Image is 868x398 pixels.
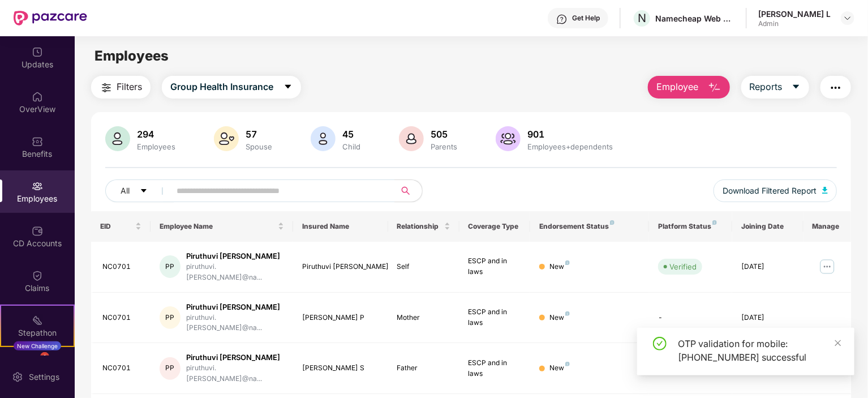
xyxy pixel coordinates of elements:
span: check-circle [653,337,667,350]
img: svg+xml;base64,PHN2ZyB4bWxucz0iaHR0cDovL3d3dy53My5vcmcvMjAwMC9zdmciIHdpZHRoPSI4IiBoZWlnaHQ9IjgiIH... [610,220,615,225]
img: svg+xml;base64,PHN2ZyBpZD0iQmVuZWZpdHMiIHhtbG5zPSJodHRwOi8vd3d3LnczLm9yZy8yMDAwL3N2ZyIgd2lkdGg9Ij... [32,136,43,147]
div: Employees+dependents [525,142,615,151]
button: Reportscaret-down [741,76,809,99]
img: svg+xml;base64,PHN2ZyB4bWxucz0iaHR0cDovL3d3dy53My5vcmcvMjAwMC9zdmciIHdpZHRoPSI4IiBoZWlnaHQ9IjgiIH... [565,311,570,316]
div: OTP validation for mobile: [PHONE_NUMBER] successful [678,337,841,364]
div: Self [397,262,450,272]
div: Stepathon [1,327,74,339]
img: svg+xml;base64,PHN2ZyB4bWxucz0iaHR0cDovL3d3dy53My5vcmcvMjAwMC9zdmciIHhtbG5zOnhsaW5rPSJodHRwOi8vd3... [399,126,424,151]
img: svg+xml;base64,PHN2ZyBpZD0iQ0RfQWNjb3VudHMiIGRhdGEtbmFtZT0iQ0QgQWNjb3VudHMiIHhtbG5zPSJodHRwOi8vd3... [32,225,43,237]
img: svg+xml;base64,PHN2ZyB4bWxucz0iaHR0cDovL3d3dy53My5vcmcvMjAwMC9zdmciIHhtbG5zOnhsaW5rPSJodHRwOi8vd3... [708,81,721,95]
button: Filters [91,76,151,99]
div: 57 [243,129,274,140]
img: svg+xml;base64,PHN2ZyB4bWxucz0iaHR0cDovL3d3dy53My5vcmcvMjAwMC9zdmciIHdpZHRoPSI4IiBoZWlnaHQ9IjgiIH... [712,220,717,225]
div: Mother [397,313,450,323]
img: svg+xml;base64,PHN2ZyB4bWxucz0iaHR0cDovL3d3dy53My5vcmcvMjAwMC9zdmciIHdpZHRoPSIyMSIgaGVpZ2h0PSIyMC... [32,315,43,326]
span: Relationship [397,222,442,231]
span: Download Filtered Report [723,185,817,197]
div: Piruthuvi [PERSON_NAME] [186,251,284,262]
div: Platform Status [658,222,723,231]
img: New Pazcare Logo [14,11,87,25]
div: NC0701 [102,313,141,323]
span: Employee [656,80,699,94]
img: svg+xml;base64,PHN2ZyB4bWxucz0iaHR0cDovL3d3dy53My5vcmcvMjAwMC9zdmciIHhtbG5zOnhsaW5rPSJodHRwOi8vd3... [311,126,336,151]
img: svg+xml;base64,PHN2ZyBpZD0iRHJvcGRvd24tMzJ4MzIiIHhtbG5zPSJodHRwOi8vd3d3LnczLm9yZy8yMDAwL3N2ZyIgd2... [843,14,852,23]
button: Group Health Insurancecaret-down [162,76,301,99]
th: Manage [803,211,851,242]
div: Endorsement Status [539,222,640,231]
div: [DATE] [741,313,794,323]
div: [PERSON_NAME] P [302,313,379,323]
div: [DATE] [741,262,794,272]
div: New [549,262,570,272]
img: manageButton [818,258,836,276]
span: Reports [750,80,783,94]
th: Joining Date [732,211,803,242]
div: [PERSON_NAME] S [302,363,379,374]
div: ESCP and in laws [469,307,522,328]
div: NC0701 [102,262,141,272]
img: svg+xml;base64,PHN2ZyB4bWxucz0iaHR0cDovL3d3dy53My5vcmcvMjAwMC9zdmciIHdpZHRoPSIyNCIgaGVpZ2h0PSIyNC... [829,81,843,95]
div: Piruthuvi [PERSON_NAME] [302,262,379,272]
img: svg+xml;base64,PHN2ZyBpZD0iU2V0dGluZy0yMHgyMCIgeG1sbnM9Imh0dHA6Ly93d3cudzMub3JnLzIwMDAvc3ZnIiB3aW... [12,371,23,383]
th: Employee Name [151,211,293,242]
div: Piruthuvi [PERSON_NAME] [186,302,284,313]
img: svg+xml;base64,PHN2ZyB4bWxucz0iaHR0cDovL3d3dy53My5vcmcvMjAwMC9zdmciIHdpZHRoPSI4IiBoZWlnaHQ9IjgiIH... [565,362,570,366]
div: Spouse [243,142,274,151]
img: svg+xml;base64,PHN2ZyB4bWxucz0iaHR0cDovL3d3dy53My5vcmcvMjAwMC9zdmciIHhtbG5zOnhsaW5rPSJodHRwOi8vd3... [214,126,239,151]
div: ESCP and in laws [469,256,522,277]
div: PP [160,357,181,380]
div: 45 [340,129,363,140]
div: 1 [40,352,49,361]
div: Namecheap Web services Pvt Ltd [655,13,734,24]
div: Get Help [572,14,600,23]
button: Allcaret-down [105,179,174,202]
img: svg+xml;base64,PHN2ZyBpZD0iQ2xhaW0iIHhtbG5zPSJodHRwOi8vd3d3LnczLm9yZy8yMDAwL3N2ZyIgd2lkdGg9IjIwIi... [32,270,43,281]
span: Group Health Insurance [170,80,273,94]
th: EID [91,211,151,242]
div: 901 [525,129,615,140]
div: Settings [25,371,63,383]
span: Employee Name [160,222,276,231]
img: svg+xml;base64,PHN2ZyB4bWxucz0iaHR0cDovL3d3dy53My5vcmcvMjAwMC9zdmciIHdpZHRoPSI4IiBoZWlnaHQ9IjgiIH... [565,260,570,265]
img: svg+xml;base64,PHN2ZyBpZD0iSG9tZSIgeG1sbnM9Imh0dHA6Ly93d3cudzMub3JnLzIwMDAvc3ZnIiB3aWR0aD0iMjAiIG... [32,91,43,102]
img: svg+xml;base64,PHN2ZyB4bWxucz0iaHR0cDovL3d3dy53My5vcmcvMjAwMC9zdmciIHdpZHRoPSIyNCIgaGVpZ2h0PSIyNC... [100,81,113,95]
div: New [549,363,570,374]
div: 505 [428,129,459,140]
span: caret-down [140,187,148,196]
img: svg+xml;base64,PHN2ZyBpZD0iSGVscC0zMngzMiIgeG1sbnM9Imh0dHA6Ly93d3cudzMub3JnLzIwMDAvc3ZnIiB3aWR0aD... [556,14,568,25]
div: New [549,313,570,323]
img: svg+xml;base64,PHN2ZyBpZD0iRW1wbG95ZWVzIiB4bWxucz0iaHR0cDovL3d3dy53My5vcmcvMjAwMC9zdmciIHdpZHRoPS... [32,181,43,192]
th: Insured Name [293,211,388,242]
div: Piruthuvi [PERSON_NAME] [186,352,284,363]
span: Filters [117,80,142,94]
div: piruthuvi.[PERSON_NAME]@na... [186,262,284,283]
div: 294 [135,129,178,140]
div: Child [340,142,363,151]
div: piruthuvi.[PERSON_NAME]@na... [186,313,284,334]
div: ESCP and in laws [469,358,522,379]
button: Download Filtered Report [714,179,837,202]
span: caret-down [792,82,801,92]
button: search [394,179,423,202]
div: Verified [669,261,697,272]
div: Parents [428,142,459,151]
div: Father [397,363,450,374]
span: All [121,185,130,197]
span: caret-down [283,82,293,92]
span: search [394,186,416,195]
img: svg+xml;base64,PHN2ZyB4bWxucz0iaHR0cDovL3d3dy53My5vcmcvMjAwMC9zdmciIHhtbG5zOnhsaW5rPSJodHRwOi8vd3... [105,126,130,151]
td: - [649,293,732,344]
th: Relationship [388,211,459,242]
span: N [638,11,646,25]
th: Coverage Type [459,211,531,242]
span: EID [100,222,133,231]
img: svg+xml;base64,PHN2ZyB4bWxucz0iaHR0cDovL3d3dy53My5vcmcvMjAwMC9zdmciIHhtbG5zOnhsaW5rPSJodHRwOi8vd3... [822,187,828,194]
div: piruthuvi.[PERSON_NAME]@na... [186,363,284,384]
img: svg+xml;base64,PHN2ZyBpZD0iVXBkYXRlZCIgeG1sbnM9Imh0dHA6Ly93d3cudzMub3JnLzIwMDAvc3ZnIiB3aWR0aD0iMj... [32,46,43,58]
div: Employees [135,142,178,151]
div: [PERSON_NAME] L [758,8,831,19]
button: Employee [648,76,730,99]
div: Admin [758,19,831,28]
div: PP [160,255,181,278]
